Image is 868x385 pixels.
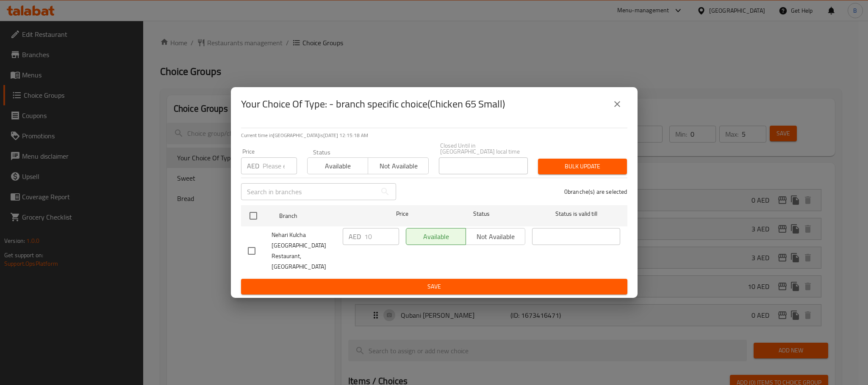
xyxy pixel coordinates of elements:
[607,94,627,114] button: close
[349,231,361,242] p: AED
[241,279,627,294] button: Save
[374,209,430,219] span: Price
[247,161,259,171] p: AED
[372,160,425,172] span: Not available
[241,97,505,111] h2: Your Choice Of Type: - branch specific choice(Chicken 65 Small)
[564,187,627,196] p: 0 branche(s) are selected
[437,209,525,219] span: Status
[241,183,377,200] input: Search in branches
[307,157,368,174] button: Available
[545,161,620,172] span: Bulk update
[279,211,367,221] span: Branch
[538,159,627,174] button: Bulk update
[311,160,365,172] span: Available
[241,132,627,139] p: Current time in [GEOGRAPHIC_DATA] is [DATE] 12:15:18 AM
[364,228,399,245] input: Please enter price
[532,209,620,219] span: Status is valid till
[263,157,297,174] input: Please enter price
[248,281,621,292] span: Save
[368,157,429,174] button: Not available
[272,230,336,272] span: Nehari Kulcha [GEOGRAPHIC_DATA] Restaurant, [GEOGRAPHIC_DATA]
